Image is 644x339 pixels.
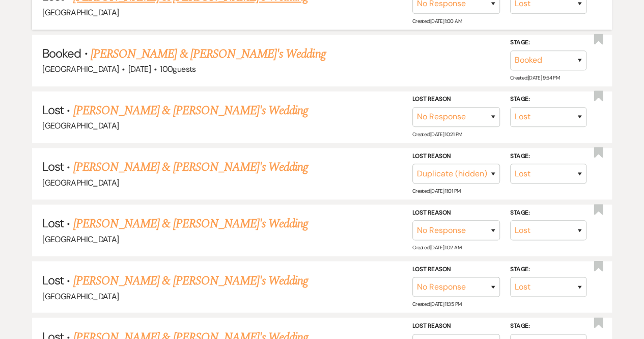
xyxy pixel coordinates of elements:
span: 100 guests [160,64,195,74]
a: [PERSON_NAME] & [PERSON_NAME]'s Wedding [91,45,326,63]
label: Stage: [510,37,586,48]
span: Created: [DATE] 9:54 PM [510,74,559,81]
span: [GEOGRAPHIC_DATA] [42,7,119,18]
a: [PERSON_NAME] & [PERSON_NAME]'s Wedding [73,158,309,176]
span: Created: [DATE] 1:00 AM [412,17,462,24]
span: Lost [42,159,64,174]
label: Lost Reason [412,207,500,219]
span: [GEOGRAPHIC_DATA] [42,177,119,188]
label: Lost Reason [412,150,500,162]
label: Lost Reason [412,94,500,105]
label: Stage: [510,94,586,105]
span: Created: [DATE] 11:01 PM [412,188,460,194]
span: Lost [42,102,64,118]
span: [GEOGRAPHIC_DATA] [42,120,119,131]
span: Lost [42,272,64,288]
a: [PERSON_NAME] & [PERSON_NAME]'s Wedding [73,101,309,120]
span: Lost [42,215,64,231]
span: Created: [DATE] 10:21 PM [412,131,462,138]
span: Created: [DATE] 1:02 AM [412,244,461,251]
label: Lost Reason [412,264,500,275]
label: Stage: [510,150,586,162]
span: [GEOGRAPHIC_DATA] [42,234,119,245]
span: [GEOGRAPHIC_DATA] [42,291,119,301]
label: Stage: [510,207,586,219]
span: [DATE] [128,64,151,74]
label: Stage: [510,321,586,332]
span: [GEOGRAPHIC_DATA] [42,64,119,74]
span: Booked [42,45,81,61]
a: [PERSON_NAME] & [PERSON_NAME]'s Wedding [73,215,309,233]
a: [PERSON_NAME] & [PERSON_NAME]'s Wedding [73,271,309,290]
label: Lost Reason [412,321,500,332]
label: Stage: [510,264,586,275]
span: Created: [DATE] 11:35 PM [412,301,461,307]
